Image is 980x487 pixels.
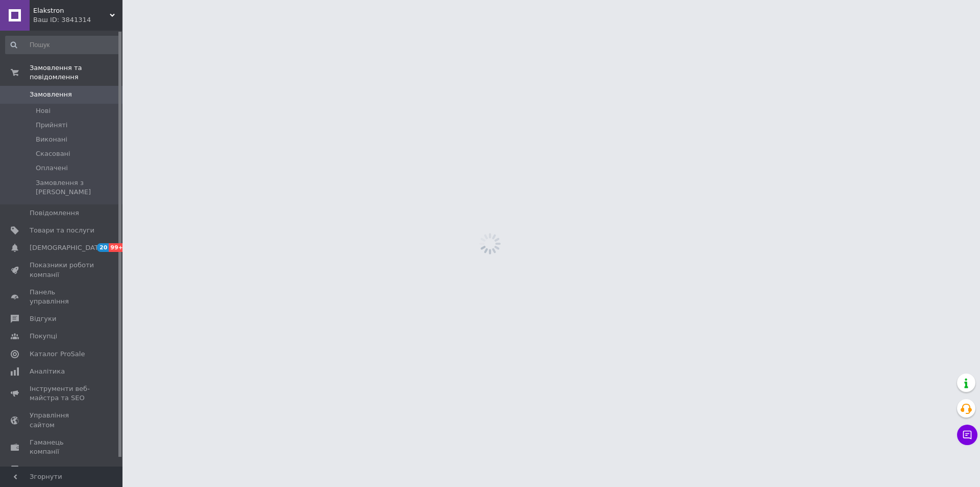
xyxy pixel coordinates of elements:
[30,314,56,323] span: Відгуки
[30,63,122,82] span: Замовлення та повідомлення
[30,226,94,235] span: Товари та послуги
[97,243,109,252] span: 20
[5,36,120,54] input: Пошук
[36,149,70,158] span: Скасовані
[36,135,67,144] span: Виконані
[30,384,94,403] span: Інструменти веб-майстра та SEO
[109,243,126,252] span: 99+
[30,243,105,252] span: [DEMOGRAPHIC_DATA]
[30,332,57,341] span: Покупці
[30,367,65,376] span: Аналітика
[30,261,94,279] span: Показники роботи компанії
[36,121,67,130] span: Прийняті
[30,438,94,456] span: Гаманець компанії
[30,90,72,99] span: Замовлення
[33,6,110,15] span: Elakstron
[30,208,79,218] span: Повідомлення
[36,178,119,197] span: Замовлення з [PERSON_NAME]
[957,425,977,445] button: Чат з покупцем
[30,350,85,359] span: Каталог ProSale
[30,411,94,429] span: Управління сайтом
[36,164,68,173] span: Оплачені
[36,106,51,115] span: Нові
[33,15,122,25] div: Ваш ID: 3841314
[30,288,94,306] span: Панель управління
[30,465,56,474] span: Маркет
